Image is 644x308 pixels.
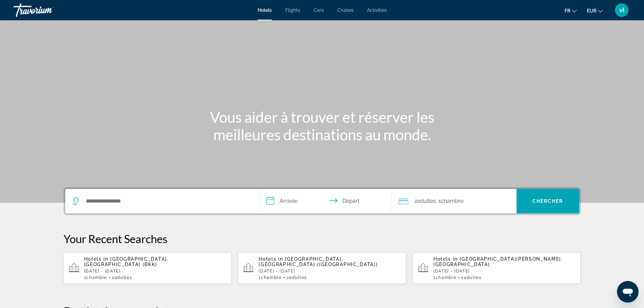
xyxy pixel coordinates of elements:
a: Hotels [258,7,272,13]
h1: Vous aider à trouver et réserver les meilleures destinations au monde. [195,108,449,143]
span: Adultes [115,275,133,280]
a: Flights [285,7,300,13]
p: [DATE] - [DATE] [433,269,575,274]
button: Search [517,189,579,213]
button: Hotels in [GEOGRAPHIC_DATA], [GEOGRAPHIC_DATA] ([GEOGRAPHIC_DATA])[DATE] - [DATE]1Chambre2Adultes [238,252,406,284]
span: [GEOGRAPHIC_DATA][PERSON_NAME], [GEOGRAPHIC_DATA] [433,256,563,267]
span: Chambre [441,198,463,204]
span: 2 [112,275,132,280]
button: Select check in and out date [260,189,391,213]
span: Chambre [86,275,107,280]
span: EUR [587,8,596,14]
p: [DATE] - [DATE] [259,269,401,274]
span: Hotels in [433,256,458,262]
span: Chercher [532,198,563,204]
iframe: Bouton de lancement de la fenêtre de messagerie [617,281,639,303]
span: [GEOGRAPHIC_DATA], [GEOGRAPHIC_DATA] (BKK) [84,256,169,267]
span: 1 [84,275,107,280]
p: [DATE] - [DATE] [84,269,226,274]
span: Chambre [436,275,457,280]
button: Hotels in [GEOGRAPHIC_DATA], [GEOGRAPHIC_DATA] (BKK)[DATE] - [DATE]1Chambre2Adultes [64,252,232,284]
span: Adultes [417,198,436,204]
input: Search hotel destination [85,196,249,206]
button: Hotels in [GEOGRAPHIC_DATA][PERSON_NAME], [GEOGRAPHIC_DATA][DATE] - [DATE]1Chambre2Adultes [413,252,581,284]
span: fr [565,8,570,14]
span: 2 [461,275,481,280]
span: 2 [287,275,307,280]
a: Cruises [337,7,354,13]
div: Search widget [65,189,579,213]
span: Chambre [261,275,282,280]
span: Hotels in [84,256,109,262]
a: Cars [314,7,324,13]
button: User Menu [613,3,630,17]
button: Change language [565,6,577,16]
a: Activities [367,7,387,13]
p: Your Recent Searches [64,232,581,245]
span: 2 [414,196,436,206]
span: vl [619,7,624,14]
button: Change currency [587,6,603,16]
button: Travelers: 2 adults, 0 children [391,189,517,213]
span: 1 [433,275,456,280]
a: Travorium [14,1,81,19]
span: [GEOGRAPHIC_DATA], [GEOGRAPHIC_DATA] ([GEOGRAPHIC_DATA]) [259,256,378,267]
span: 1 [259,275,282,280]
span: Adultes [289,275,307,280]
span: Adultes [464,275,482,280]
span: , 1 [436,196,463,206]
span: Hotels in [259,256,283,262]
